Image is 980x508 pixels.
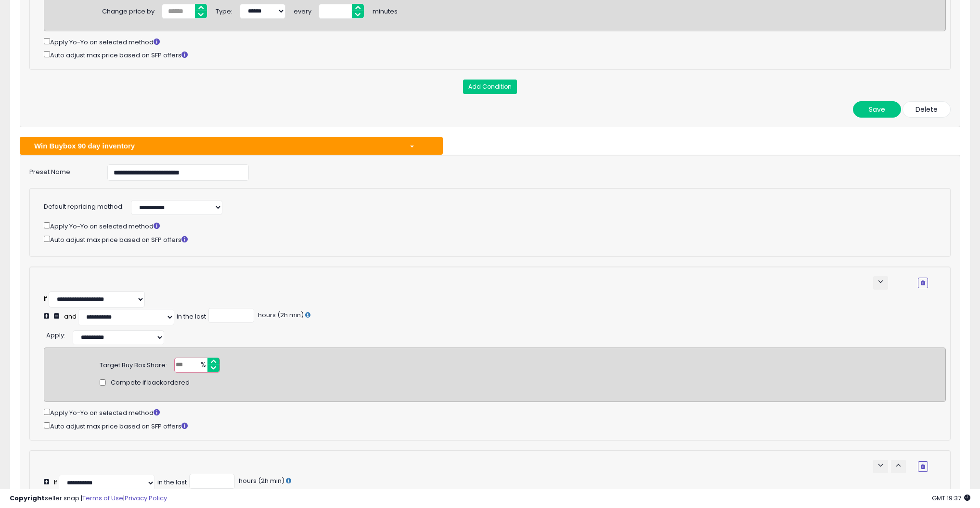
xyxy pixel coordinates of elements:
div: Auto adjust max price based on SFP offers [44,234,928,245]
span: hours (2h min) [257,310,304,320]
div: seller snap | | [10,494,167,503]
div: Apply Yo-Yo on selected method [44,36,946,47]
button: keyboard_arrow_up [891,460,906,473]
span: hours (2h min) [237,476,284,485]
div: minutes [373,4,398,16]
button: Delete [903,101,951,118]
span: keyboard_arrow_down [876,277,885,286]
button: Win Buybox 90 day inventory [20,137,443,155]
div: in the last [177,312,206,321]
button: keyboard_arrow_down [873,276,888,290]
label: Preset Name [22,164,100,177]
div: Type: [216,4,232,16]
i: Remove Condition [921,280,925,286]
button: Add Condition [463,80,517,94]
div: every [294,4,311,16]
span: keyboard_arrow_up [894,461,903,470]
label: Default repricing method: [44,202,124,212]
div: Win Buybox 90 day inventory [27,141,402,151]
div: Apply Yo-Yo on selected method [44,220,928,231]
span: % [195,358,210,373]
strong: Copyright [10,494,45,503]
div: Change price by [102,4,155,16]
div: : [46,328,65,340]
span: Apply [46,331,64,340]
span: Compete if backordered [111,378,190,388]
span: 2025-10-6 19:37 GMT [932,494,970,503]
div: Target Buy Box Share: [100,358,167,370]
button: Save [853,101,901,118]
div: Auto adjust max price based on SFP offers [44,420,946,431]
span: keyboard_arrow_down [876,461,885,470]
div: in the last [157,478,187,487]
div: Apply Yo-Yo on selected method [44,407,946,418]
a: Privacy Policy [125,494,167,503]
div: Auto adjust max price based on SFP offers [44,49,946,60]
i: Remove Condition [921,464,925,469]
button: keyboard_arrow_down [873,460,888,473]
a: Terms of Use [82,494,123,503]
